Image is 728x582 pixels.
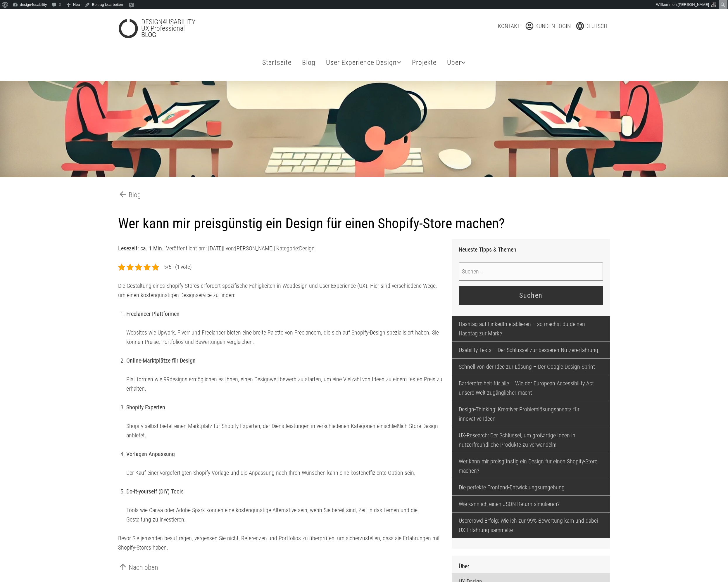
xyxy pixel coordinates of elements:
a: Blog [300,51,318,74]
div: 5/5 - (1 vote) [164,262,192,272]
a: Barrierefreiheit für alle – Wie der European Accessibility Act unsere Welt zugänglicher macht [452,375,610,401]
strong: Do-it-yourself (DIY) Tools [126,488,184,495]
span: Deutsch [585,22,607,30]
a: Projekte [410,51,439,74]
span: Kunden-Login [535,22,571,30]
p: Plattformen wie 99designs ermöglichen es Ihnen, einen Designwettbewerb zu starten, um eine Vielza... [126,375,443,393]
a: Schnell von der Idee zur Lösung – Der Google Design Sprint [452,358,610,375]
p: Der Kauf einer vorgefertigten Shopify-Vorlage und die Anpassung nach Ihren Wünschen kann eine kos... [126,468,443,477]
p: Shopify selbst bietet einen Marktplatz für Shopify Experten, der Dienstleistungen in verschiedene... [126,421,443,440]
a: languageDeutsch [575,21,607,31]
a: arrow_upwardNach oben [118,562,158,573]
p: Tools wie Canva oder Adobe Spark können eine kostengünstige Alternative sein, wenn Sie bereit sin... [126,505,443,524]
strong: Freelancer Plattformen [126,310,180,317]
a: [PERSON_NAME] [235,245,274,252]
strong: Online-Marktplätze für Design [126,357,196,364]
h1: Wer kann mir preisgünstig ein Design für einen Shopify-Store machen? [118,215,610,232]
a: Die perfekte Frontend-Entwicklungsumgebung [452,479,610,496]
span: arrow_upward [118,562,129,571]
a: account_circleKunden-Login [525,21,571,31]
a: arrow_backBlog [118,190,141,200]
a: Usercrowd-Erfolg: Wie ich zur 99%-Bewertung kam und dabei UX-Erfahrung sammelte [452,512,610,538]
a: DESIGN4USABILITYUX ProfessionalBLOG [118,19,276,38]
a: Usability-Tests – Der Schlüssel zur besseren Nutzererfahrung [452,342,610,358]
a: Startseite [260,51,294,74]
span: [PERSON_NAME] [678,2,709,7]
a: UX-Research: Der Schlüssel, um großartige Ideen in nutzerfreundliche Produkte zu verwandeln! [452,427,610,453]
p: Die Gestaltung eines Shopify-Stores erfordert spezifische Fähigkeiten in Webdesign und User Exper... [118,281,443,300]
span: arrow_back [118,190,129,199]
h3: Über [459,563,603,570]
span: account_circle [525,21,535,31]
a: Über [445,51,468,74]
a: Hashtag auf LinkedIn etablieren – so machst du deinen Hashtag zur Marke [452,316,610,342]
span: language [575,21,585,31]
strong: BLOG [141,31,156,39]
a: Wie kann ich einen JSON-Return simulieren? [452,496,610,512]
h3: Neueste Tipps & Themen [459,246,603,253]
a: Design-Thinking: Kreativer Problemlösungsansatz für innovative Ideen [452,401,610,427]
strong: 4 [163,18,166,26]
input: Suchen [459,286,603,305]
strong: Lesezeit: ca. 1 Min. [118,245,163,252]
a: User Experience Design [324,51,404,74]
a: Wer kann mir preisgünstig ein Design für einen Shopify-Store machen? [452,453,610,479]
a: Kontakt [498,21,520,31]
strong: Vorlagen Anpassung [126,451,175,458]
p: Bevor Sie jemanden beauftragen, vergessen Sie nicht, Referenzen und Portfolios zu überprüfen, um ... [118,533,443,552]
p: Websites wie Upwork, Fiverr und Freelancer bieten eine breite Palette von Freelancern, die sich a... [126,328,443,347]
strong: Shopify Experten [126,404,165,411]
a: Design [299,245,315,252]
p: | Veröffentlicht am: [DATE] | von: | Kategorie: [118,244,443,253]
